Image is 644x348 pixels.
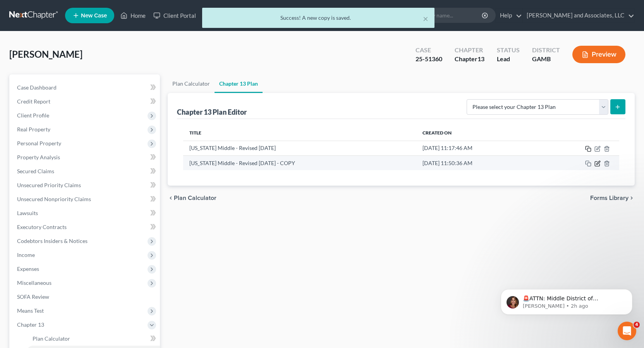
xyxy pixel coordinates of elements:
[17,293,49,300] span: SOFA Review
[11,164,160,178] a: Secured Claims
[416,125,539,141] th: Created On
[572,46,625,63] button: Preview
[17,112,49,119] span: Client Profile
[17,154,60,160] span: Property Analysis
[183,125,417,141] th: Title
[9,48,82,60] span: [PERSON_NAME]
[477,55,484,62] span: 13
[17,126,50,133] span: Real Property
[629,195,635,201] i: chevron_right
[17,279,52,286] span: Miscellaneous
[177,107,247,117] div: Chapter 13 Plan Editor
[168,74,215,93] a: Plan Calculator
[17,307,44,314] span: Means Test
[17,196,91,202] span: Unsecured Nonpriority Claims
[416,55,442,64] div: 25-51360
[17,321,44,328] span: Chapter 13
[168,195,216,201] button: chevron_left Plan Calculator
[455,55,484,64] div: Chapter
[33,335,70,342] span: Plan Calculator
[416,141,539,155] td: [DATE] 11:17:46 AM
[17,238,88,244] span: Codebtors Insiders & Notices
[590,195,629,201] span: Forms Library
[532,46,560,55] div: District
[11,206,160,220] a: Lawsuits
[17,224,67,230] span: Executory Contracts
[17,140,61,146] span: Personal Property
[17,210,38,216] span: Lawsuits
[17,168,54,174] span: Secured Claims
[416,46,442,55] div: Case
[17,252,35,258] span: Income
[183,141,417,155] td: [US_STATE] Middle - Revised [DATE]
[489,273,644,327] iframe: Intercom notifications message
[17,265,39,272] span: Expenses
[590,195,635,201] button: Forms Library chevron_right
[168,195,174,201] i: chevron_left
[11,192,160,206] a: Unsecured Nonpriority Claims
[497,55,520,64] div: Lead
[26,332,160,346] a: Plan Calculator
[11,220,160,234] a: Executory Contracts
[634,322,640,328] span: 4
[174,195,216,201] span: Plan Calculator
[183,155,417,170] td: [US_STATE] Middle - Revised [DATE] - COPY
[11,150,160,164] a: Property Analysis
[11,95,160,109] a: Credit Report
[455,46,484,55] div: Chapter
[11,178,160,192] a: Unsecured Priority Claims
[416,155,539,170] td: [DATE] 11:50:36 AM
[11,290,160,304] a: SOFA Review
[11,81,160,95] a: Case Dashboard
[17,84,57,91] span: Case Dashboard
[17,182,81,188] span: Unsecured Priority Claims
[423,14,428,23] button: ×
[497,46,520,55] div: Status
[618,322,636,340] iframe: Intercom live chat
[208,14,428,22] div: Success! A new copy is saved.
[17,98,50,105] span: Credit Report
[532,55,560,64] div: GAMB
[215,74,263,93] a: Chapter 13 Plan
